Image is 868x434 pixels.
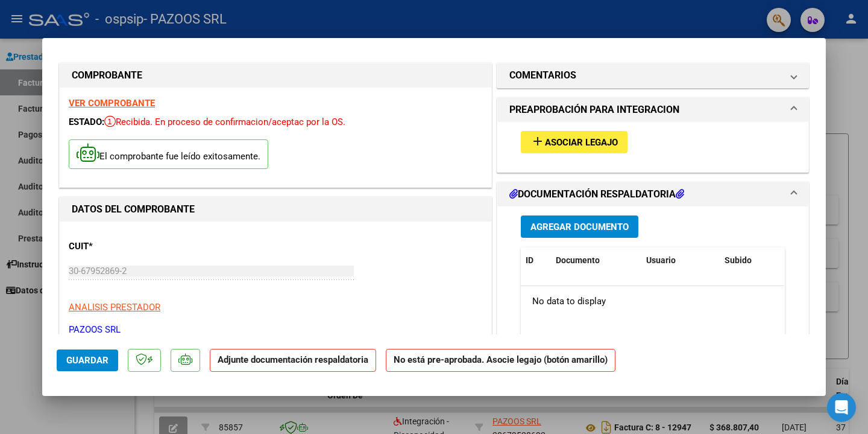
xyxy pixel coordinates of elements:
mat-expansion-panel-header: PREAPROBACIÓN PARA INTEGRACION [497,98,808,122]
datatable-header-cell: ID [521,247,551,273]
div: No data to display [521,286,784,316]
strong: COMPROBANTE [72,69,142,81]
h1: PREAPROBACIÓN PARA INTEGRACION [509,103,679,117]
strong: No está pre-aprobada. Asocie legajo (botón amarillo) [386,349,615,372]
p: El comprobante fue leído exitosamente. [69,139,268,169]
datatable-header-cell: Acción [780,247,840,273]
p: CUIT [69,240,193,254]
span: Subido [725,255,752,265]
mat-icon: add [530,134,545,148]
h1: DOCUMENTACIÓN RESPALDATORIA [509,187,684,202]
datatable-header-cell: Documento [551,247,641,273]
h1: COMENTARIOS [509,68,576,83]
div: PREAPROBACIÓN PARA INTEGRACION [497,122,808,172]
mat-expansion-panel-header: DOCUMENTACIÓN RESPALDATORIA [497,182,808,206]
datatable-header-cell: Subido [720,247,780,273]
span: Guardar [66,355,108,366]
span: Usuario [646,255,676,265]
a: VER COMPROBANTE [69,98,155,109]
span: ESTADO: [69,116,104,127]
button: Agregar Documento [521,215,638,238]
datatable-header-cell: Usuario [641,247,720,273]
span: ID [526,255,533,265]
span: ANALISIS PRESTADOR [69,302,160,313]
strong: Adjunte documentación respaldatoria [218,354,368,365]
button: Asociar Legajo [521,131,627,153]
button: Guardar [57,349,118,371]
span: Recibida. En proceso de confirmacion/aceptac por la OS. [104,116,345,127]
span: Documento [556,255,600,265]
p: PAZOOS SRL [69,323,482,337]
span: Asociar Legajo [545,137,618,148]
mat-expansion-panel-header: COMENTARIOS [497,63,808,88]
strong: DATOS DEL COMPROBANTE [72,203,195,215]
div: Open Intercom Messenger [827,393,856,422]
span: Agregar Documento [530,222,629,232]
